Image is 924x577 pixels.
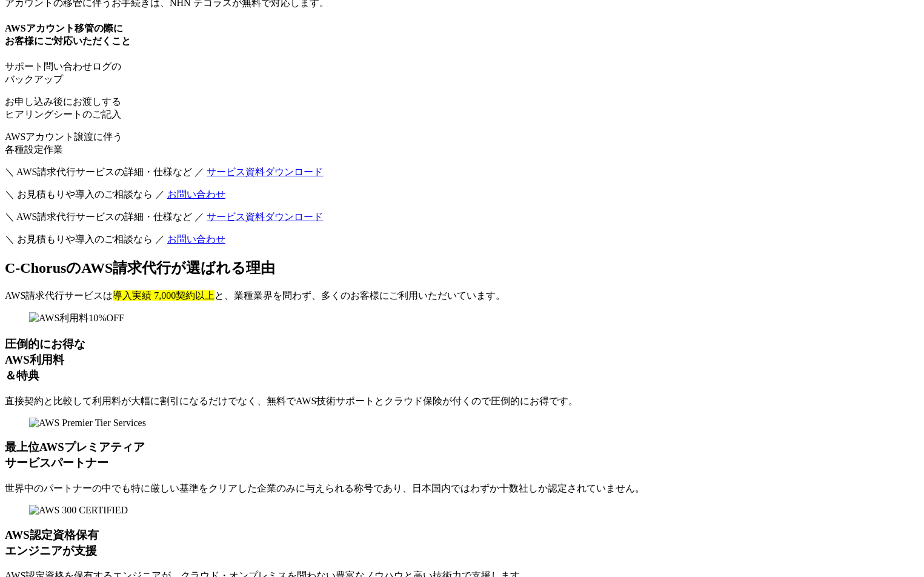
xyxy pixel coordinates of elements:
span: ＼ AWS請求代行サービスの詳細・仕様など ／ [5,212,204,222]
mark: 導入実績 7,000契約以上 [113,290,214,301]
p: 直接契約と比較して利用料が大幅に割引になるだけでなく、無料でAWS技術サポートとクラウド保険が付くので圧倒的にお得です。 [5,395,919,408]
a: サービス資料ダウンロード [207,167,323,177]
a: サービス資料ダウンロード [207,212,323,222]
span: ＼ お見積もりや導入のご相談なら ／ [5,234,165,244]
span: ＼ お見積もりや導入のご相談なら ／ [5,189,165,199]
p: AWS請求代行サービスは と、業種業界を問わず、多くのお客様にご利用いただいています。 [5,290,919,302]
img: AWS利用料10%OFF [29,312,124,325]
p: 世界中のパートナーの中でも特に厳しい基準をクリアした企業のみに与えられる称号であり、日本国内ではわずか十数社しか認定されていません。 [5,482,919,495]
span: ＼ AWS請求代行サービスの詳細・仕様など ／ [5,167,204,177]
a: お問い合わせ [167,189,225,199]
h4: AWSアカウント移管の際に お客様にご対応いただくこと [5,22,919,48]
p: AWSアカウント譲渡に伴う 各種設定作業 [5,131,919,156]
p: お申し込み後にお渡しする ヒアリングシートのご記入 [5,96,919,121]
h3: 圧倒的にお得な AWS利用料 ＆特典 [5,336,919,384]
h2: C-ChorusのAWS請求代行が選ばれる理由 [5,258,919,278]
a: お問い合わせ [167,234,225,244]
img: AWS 300 CERTIFIED [29,505,128,516]
h3: 最上位AWSプレミアティア サービスパートナー [5,439,919,471]
img: AWS Premier Tier Services [29,418,146,429]
p: サポート問い合わせログの バックアップ [5,61,919,86]
h3: AWS認定資格保有 エンジニアが支援 [5,527,919,559]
